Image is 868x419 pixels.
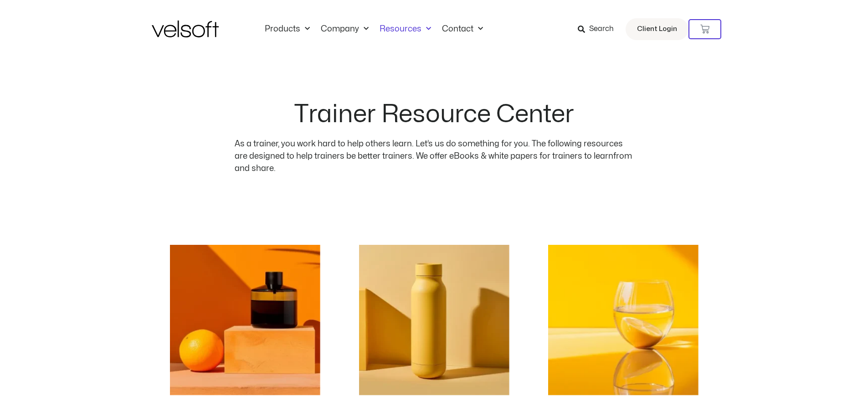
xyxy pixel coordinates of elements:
a: Client Login [626,18,688,40]
a: Search [578,21,620,37]
img: Velsoft Training Materials [152,21,219,37]
span: Client Login [637,23,677,35]
a: ContactMenu Toggle [437,24,488,34]
span: Search [589,23,614,35]
a: ResourcesMenu Toggle [374,24,437,34]
a: CompanyMenu Toggle [315,24,374,34]
a: ProductsMenu Toggle [259,24,315,34]
p: As a trainer, you work hard to help others learn. Let’s us do something for you. The following re... [235,138,633,175]
h2: Trainer Resource Center [294,102,574,127]
nav: Menu [259,24,488,34]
